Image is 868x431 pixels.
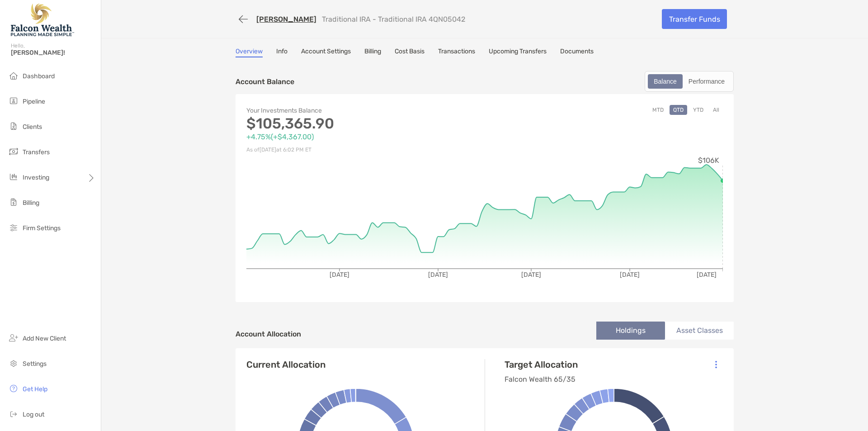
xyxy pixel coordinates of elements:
[8,383,19,394] img: get-help icon
[246,105,485,116] p: Your Investments Balance
[8,171,19,182] img: investing icon
[649,105,667,115] button: MTD
[665,322,734,340] li: Asset Classes
[620,271,640,279] tspan: [DATE]
[246,118,485,129] p: $105,365.90
[23,335,66,342] span: Add New Client
[11,49,95,57] span: [PERSON_NAME]!
[560,47,594,57] a: Documents
[709,105,723,115] button: All
[670,105,687,115] button: QTD
[23,224,61,232] span: Firm Settings
[23,174,49,181] span: Investing
[23,72,55,80] span: Dashboard
[23,385,47,393] span: Get Help
[23,148,50,156] span: Transfers
[697,271,717,279] tspan: [DATE]
[256,15,316,24] a: [PERSON_NAME]
[23,199,39,207] span: Billing
[649,75,682,88] div: Balance
[438,47,475,57] a: Transactions
[301,47,351,57] a: Account Settings
[8,95,19,106] img: pipeline icon
[11,4,74,36] img: Falcon Wealth Planning Logo
[8,146,19,157] img: transfers icon
[8,408,19,419] img: logout icon
[8,358,19,369] img: settings icon
[246,359,325,370] h4: Current Allocation
[364,47,381,57] a: Billing
[428,271,448,279] tspan: [DATE]
[23,360,47,368] span: Settings
[645,71,734,92] div: segmented control
[246,144,485,156] p: As of [DATE] at 6:02 PM ET
[596,322,665,340] li: Holdings
[322,15,465,24] p: Traditional IRA - Traditional IRA 4QN05042
[505,359,578,370] h4: Target Allocation
[246,131,485,142] p: +4.75% ( +$4,367.00 )
[689,105,707,115] button: YTD
[23,411,44,418] span: Log out
[505,374,578,385] p: Falcon Wealth 65/35
[698,156,719,165] tspan: $106K
[8,332,19,343] img: add_new_client icon
[236,47,263,57] a: Overview
[330,271,349,279] tspan: [DATE]
[236,330,301,338] h4: Account Allocation
[8,121,19,132] img: clients icon
[395,47,425,57] a: Cost Basis
[662,9,727,29] a: Transfer Funds
[715,360,717,369] img: Icon List Menu
[684,75,730,88] div: Performance
[8,222,19,233] img: firm-settings icon
[23,98,45,105] span: Pipeline
[8,197,19,208] img: billing icon
[8,70,19,81] img: dashboard icon
[276,47,288,57] a: Info
[489,47,547,57] a: Upcoming Transfers
[521,271,541,279] tspan: [DATE]
[236,76,294,87] p: Account Balance
[23,123,42,131] span: Clients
